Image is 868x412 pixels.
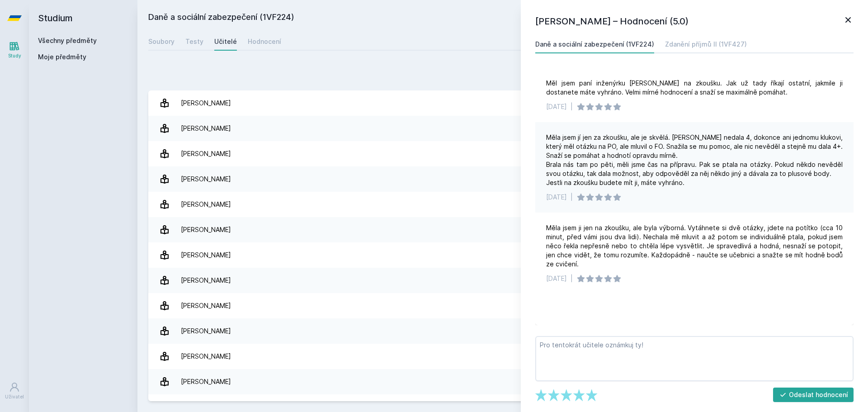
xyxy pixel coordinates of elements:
a: Učitelé [214,33,237,51]
a: Soubory [148,33,175,51]
div: [DATE] [546,102,567,111]
div: Soubory [148,37,175,46]
a: Testy [185,33,203,51]
a: Study [2,36,27,64]
a: [PERSON_NAME] 8 hodnocení 4.8 [148,217,857,242]
a: [PERSON_NAME] 2 hodnocení 2.5 [148,242,857,268]
div: [PERSON_NAME] [181,221,231,239]
div: [PERSON_NAME] [181,297,231,315]
div: [PERSON_NAME] [181,347,231,365]
div: | [571,193,573,202]
div: [DATE] [546,193,567,202]
div: [PERSON_NAME] [181,322,231,340]
div: [PERSON_NAME] [181,94,231,112]
div: Uživatel [5,393,24,400]
a: [PERSON_NAME] 3 hodnocení 4.0 [148,141,857,166]
div: Hodnocení [248,37,281,46]
h2: Daně a sociální zabezpečení (1VF224) [148,11,756,25]
a: [PERSON_NAME] 1 hodnocení 2.0 [148,268,857,293]
div: | [571,274,573,283]
div: Testy [185,37,203,46]
button: Odeslat hodnocení [773,388,854,402]
div: [PERSON_NAME] [181,170,231,188]
span: Moje předměty [38,52,86,62]
div: [DATE] [546,274,567,283]
a: Uživatel [2,377,27,405]
a: [PERSON_NAME] 2 hodnocení 4.5 [148,344,857,369]
a: [PERSON_NAME] [148,116,857,141]
div: Měla jsem ji jen na zkoušku, ale byla výborná. Vytáhnete si dvě otázky, jdete na potítko (cca 10 ... [546,223,843,269]
div: Měl jsem paní inženýrku [PERSON_NAME] na zkoušku. Jak už tady říkají ostatní, jakmile ji dostanet... [546,79,843,97]
a: [PERSON_NAME] [148,90,857,116]
div: Měla jsem jí jen za zkoušku, ale je skvělá. [PERSON_NAME] nedala 4, dokonce ani jednomu klukovi, ... [546,133,843,187]
a: Všechny předměty [38,37,97,44]
div: [PERSON_NAME] [181,373,231,391]
div: [PERSON_NAME] [181,119,231,137]
div: [PERSON_NAME] [181,246,231,264]
a: [PERSON_NAME] 3 hodnocení 5.0 [148,192,857,217]
div: [PERSON_NAME] [181,145,231,163]
div: | [571,102,573,111]
div: Učitelé [214,37,237,46]
a: [PERSON_NAME] 1 hodnocení 5.0 [148,318,857,344]
a: [PERSON_NAME] 1 hodnocení 5.0 [148,369,857,394]
div: Study [8,52,21,59]
div: [PERSON_NAME] [181,271,231,289]
a: Hodnocení [248,33,281,51]
div: [PERSON_NAME] [181,195,231,213]
a: [PERSON_NAME] 2 hodnocení 5.0 [148,166,857,192]
a: [PERSON_NAME] [148,293,857,318]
